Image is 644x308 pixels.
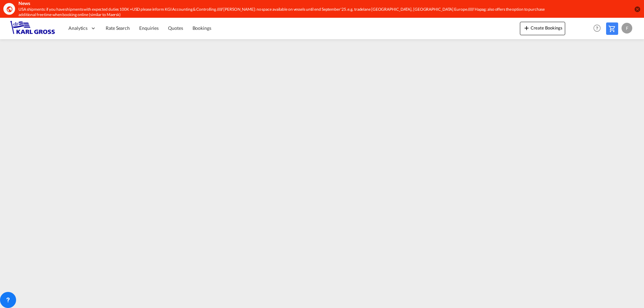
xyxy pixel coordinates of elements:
[193,25,211,31] span: Bookings
[622,23,632,34] div: F
[591,22,603,34] span: Help
[64,17,101,39] div: Analytics
[634,6,641,12] button: icon-close-circle
[10,21,55,36] img: 3269c73066d711f095e541db4db89301.png
[520,22,565,35] button: icon-plus 400-fgCreate Bookings
[135,17,163,39] a: Enquiries
[163,17,187,39] a: Quotes
[18,7,545,18] div: USA shipments: if you have shipments with expected duties 100K +USD please inform KGI Accounting ...
[68,25,88,32] span: Analytics
[168,25,183,31] span: Quotes
[139,25,159,31] span: Enquiries
[188,17,216,39] a: Bookings
[591,22,606,35] div: Help
[523,24,531,32] md-icon: icon-plus 400-fg
[101,17,135,39] a: Rate Search
[106,25,130,31] span: Rate Search
[6,6,13,12] md-icon: icon-earth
